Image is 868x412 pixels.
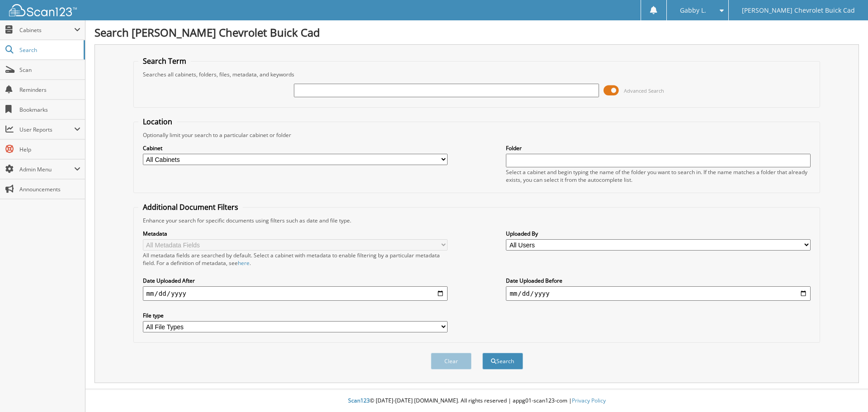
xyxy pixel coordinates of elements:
[143,251,448,267] div: All metadata fields are searched by default. Select a cabinet with metadata to enable filtering b...
[143,144,448,152] label: Cabinet
[506,168,811,184] div: Select a cabinet and begin typing the name of the folder you want to search in. If the name match...
[431,353,472,369] button: Clear
[572,397,606,404] a: Privacy Policy
[138,202,243,212] legend: Additional Document Filters
[506,144,811,152] label: Folder
[348,397,370,404] span: Scan123
[238,259,250,267] a: here
[19,106,80,114] span: Bookmarks
[742,8,855,13] span: [PERSON_NAME] Chevrolet Buick Cad
[138,71,816,78] div: Searches all cabinets, folders, files, metadata, and keywords
[138,117,177,127] legend: Location
[506,286,811,301] input: end
[143,286,448,301] input: start
[143,312,448,319] label: File type
[506,277,811,284] label: Date Uploaded Before
[19,46,79,54] span: Search
[19,166,74,173] span: Admin Menu
[85,390,868,412] div: © [DATE]-[DATE] [DOMAIN_NAME]. All rights reserved | appg01-scan123-com |
[9,4,77,16] img: scan123-logo-white.svg
[143,277,448,284] label: Date Uploaded After
[19,66,80,74] span: Scan
[19,26,74,34] span: Cabinets
[143,230,448,237] label: Metadata
[19,185,80,193] span: Announcements
[19,146,80,153] span: Help
[506,230,811,237] label: Uploaded By
[19,86,80,94] span: Reminders
[624,87,664,94] span: Advanced Search
[138,131,816,139] div: Optionally limit your search to a particular cabinet or folder
[680,8,706,13] span: Gabby L.
[94,25,859,40] h1: Search [PERSON_NAME] Chevrolet Buick Cad
[19,126,74,133] span: User Reports
[138,56,191,66] legend: Search Term
[138,217,816,224] div: Enhance your search for specific documents using filters such as date and file type.
[482,353,523,369] button: Search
